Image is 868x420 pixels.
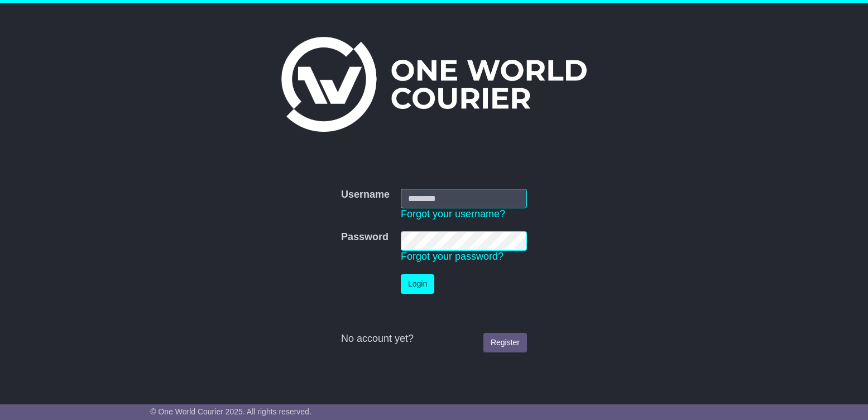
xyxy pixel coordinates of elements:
[341,189,390,201] label: Username
[401,251,503,262] a: Forgot your password?
[281,37,586,132] img: One World
[150,407,311,416] span: © One World Courier 2025. All rights reserved.
[341,231,389,244] label: Password
[401,208,505,219] a: Forgot your username?
[483,333,527,352] a: Register
[401,274,434,294] button: Login
[341,333,527,345] div: No account yet?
